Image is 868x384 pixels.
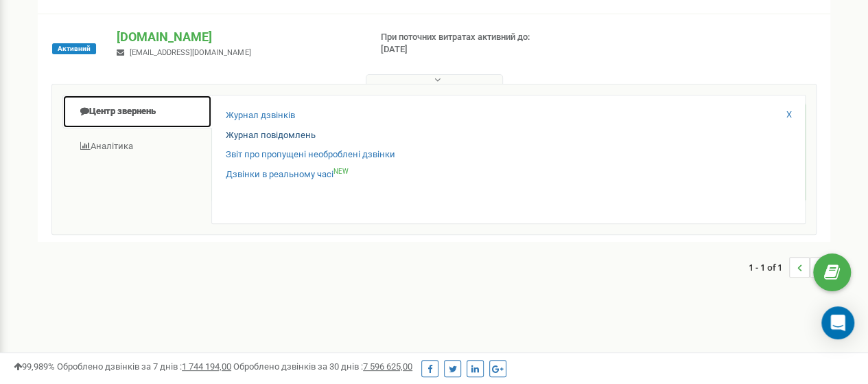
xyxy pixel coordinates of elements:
[233,361,412,372] span: Оброблено дзвінків за 30 днів :
[226,109,295,122] a: Журнал дзвінків
[226,168,349,181] a: Дзвінки в реальному часіNEW
[749,257,789,278] span: 1 - 1 of 1
[14,361,55,372] span: 99,989%
[62,130,212,163] a: Аналiтика
[117,28,358,46] p: [DOMAIN_NAME]
[226,148,395,161] a: Звіт про пропущені необроблені дзвінки
[182,361,231,372] u: 1 744 194,00
[381,31,556,56] p: При поточних витратах активний до: [DATE]
[57,361,231,372] span: Оброблено дзвінків за 7 днів :
[333,168,349,175] sup: NEW
[749,243,830,291] nav: ...
[52,43,96,54] span: Активний
[786,109,792,122] a: X
[226,129,316,142] a: Журнал повідомлень
[62,95,212,128] a: Центр звернень
[130,48,250,57] span: [EMAIL_ADDRESS][DOMAIN_NAME]
[821,306,854,339] div: Open Intercom Messenger
[363,361,412,372] u: 7 596 625,00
